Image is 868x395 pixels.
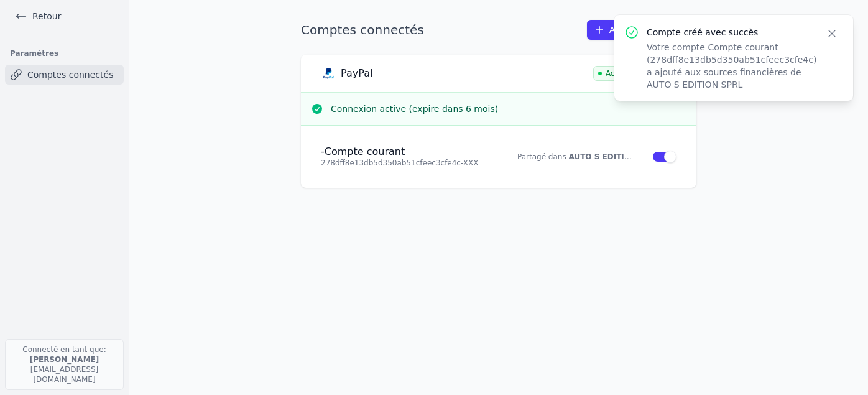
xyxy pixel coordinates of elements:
[647,26,811,39] p: Compte créé avec succès
[517,152,637,162] p: Partagé dans
[647,41,811,91] p: Votre compte Compte courant (278dff8e13db5d350ab51cfeec3cfe4c) a ajouté aux sources financières d...
[10,7,66,25] a: Retour
[593,66,634,81] span: Active
[341,67,372,80] h3: PayPal
[30,355,99,364] strong: [PERSON_NAME]
[5,339,124,390] p: Connecté en tant que: [EMAIL_ADDRESS][DOMAIN_NAME]
[321,146,502,158] h4: - Compte courant
[5,65,124,85] a: Comptes connectés
[569,152,661,161] a: AUTO S EDITION SPRL
[321,158,502,168] p: 278dff8e13db5d350ab51cfeec3cfe4c - XXX
[301,21,424,39] h1: Comptes connectés
[331,103,686,115] h3: Connexion active (expire dans 6 mois)
[5,45,124,62] h3: Paramètres
[587,20,696,40] a: Ajouter un compte
[321,66,336,81] img: PayPal logo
